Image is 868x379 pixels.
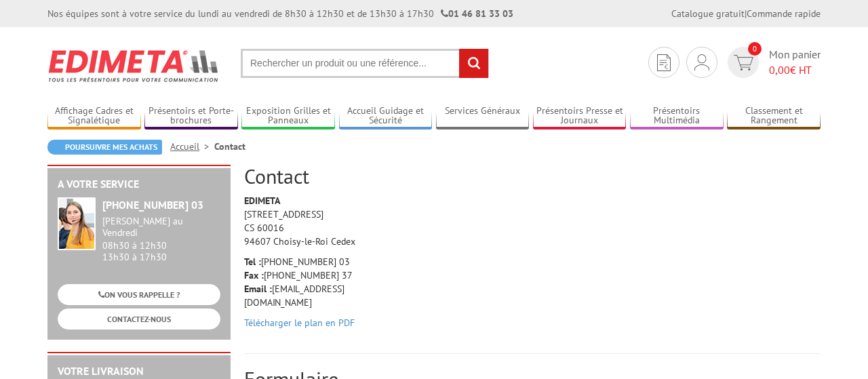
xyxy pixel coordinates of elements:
a: Accueil Guidage et Sécurité [339,105,433,127]
a: Exposition Grilles et Panneaux [241,105,335,127]
p: [STREET_ADDRESS] CS 60016 94607 Choisy-le-Roi Cedex [244,194,373,248]
strong: Tel : [244,256,261,268]
span: € HT [769,62,821,78]
a: CONTACTEZ-NOUS [58,308,220,330]
span: Mon panier [769,47,821,78]
strong: [PHONE_NUMBER] 03 [102,198,203,212]
img: devis rapide [694,54,709,71]
a: Accueil [170,140,214,153]
li: Contact [214,140,245,153]
div: [PERSON_NAME] au Vendredi [102,216,220,239]
a: Services Généraux [436,105,530,127]
a: Affichage Cadres et Signalétique [47,105,141,127]
strong: 01 46 81 33 03 [441,7,513,20]
a: ON VOUS RAPPELLE ? [58,284,220,305]
a: Télécharger le plan en PDF [244,317,355,329]
strong: Email : [244,283,272,295]
a: Présentoirs Presse et Journaux [533,105,627,127]
h2: A votre service [58,178,220,191]
p: [PHONE_NUMBER] 03 [PHONE_NUMBER] 37 [EMAIL_ADDRESS][DOMAIN_NAME] [244,255,373,309]
div: | [671,7,821,20]
h2: Votre livraison [58,365,220,378]
a: Catalogue gratuit [671,7,745,20]
div: Nos équipes sont à votre service du lundi au vendredi de 8h30 à 12h30 et de 13h30 à 17h30 [47,7,513,20]
img: Edimeta [47,41,220,91]
a: Présentoirs Multimédia [630,105,724,127]
img: devis rapide [657,54,671,71]
a: Classement et Rangement [727,105,821,127]
a: Présentoirs et Porte-brochures [144,105,238,127]
span: 0 [748,42,762,56]
img: devis rapide [734,55,753,71]
a: devis rapide 0 Mon panier 0,00€ HT [724,47,821,78]
input: Rechercher un produit ou une référence... [241,49,489,78]
input: rechercher [459,49,488,78]
div: 08h30 à 12h30 13h30 à 17h30 [102,216,220,262]
strong: EDIMETA [244,195,280,207]
img: widget-service.jpg [58,197,96,250]
strong: Fax : [244,269,264,281]
h2: Contact [244,165,821,187]
a: Commande rapide [747,7,821,20]
span: 0,00 [769,63,790,77]
a: Poursuivre mes achats [47,140,162,155]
